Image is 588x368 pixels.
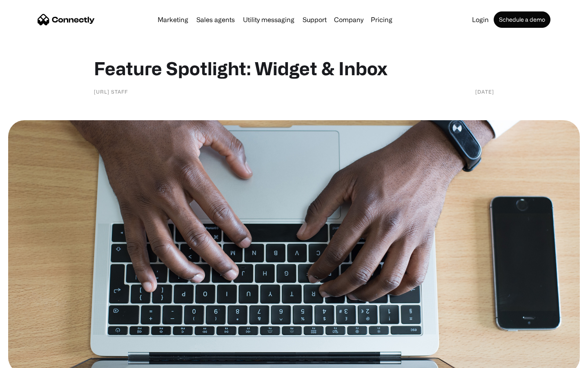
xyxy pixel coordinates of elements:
a: Sales agents [193,16,238,23]
a: Schedule a demo [494,11,550,28]
h1: Feature Spotlight: Widget & Inbox [94,57,494,79]
div: Company [334,14,363,25]
aside: Language selected: English [8,354,49,365]
a: Login [469,16,492,23]
a: Marketing [154,16,192,23]
a: Support [299,16,330,23]
a: Utility messaging [240,16,298,23]
div: [DATE] [475,88,494,96]
a: Pricing [367,16,396,23]
div: [URL] staff [94,88,128,96]
ul: Language list [16,354,49,365]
